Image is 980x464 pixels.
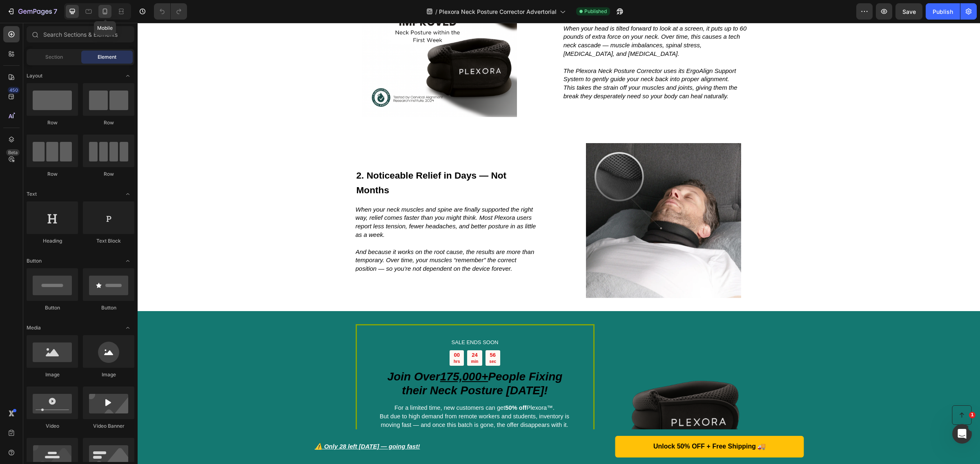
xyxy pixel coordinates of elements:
[426,61,600,77] i: This takes the strain off your muscles and joints, giving them the break they desperately need so...
[177,420,283,427] u: ⚠️ Only 28 left [DATE] — going fast!
[3,3,61,20] button: 7
[426,44,599,60] i: The Plexora Neck Posture Corrector uses its ErgoAlign Support System to gently guide your neck ba...
[27,170,78,178] div: Row
[98,53,116,61] span: Element
[334,336,341,341] p: min
[27,190,37,198] span: Text
[969,412,976,418] span: 1
[303,347,351,360] u: 175,000+
[83,170,134,178] div: Row
[352,336,359,341] p: sec
[250,347,425,374] strong: Join Over People Fixing their Neck Posture [DATE]!
[240,316,435,323] p: SALE ENDS SOON
[138,23,980,464] iframe: Design area
[27,324,41,331] span: Media
[316,336,323,341] p: hrs
[367,382,389,388] strong: 50% off
[27,304,78,312] div: Button
[83,422,134,430] div: Video Banner
[27,72,42,80] span: Layout
[516,420,628,427] strong: Unlock 50% OFF + Free Shipping 🚚
[926,3,960,20] button: Publish
[902,8,916,15] span: Save
[257,382,417,388] span: For a limited time, new customers can get Plexora™.
[83,304,134,312] div: Button
[218,225,397,250] i: And because it works on the root cause, the results are more than temporary. Over time, your musc...
[27,422,78,430] div: Video
[478,413,666,435] a: Unlock 50% OFF + Free Shipping 🚚
[53,7,57,16] p: 7
[584,8,607,15] span: Published
[218,183,399,215] i: When your neck muscles and spine are finally supported the right way, relief comes faster than yo...
[83,119,134,126] div: Row
[219,147,369,172] strong: 2. Noticeable Relief in Days — Not Months
[316,329,323,336] div: 00
[6,149,20,156] div: Beta
[83,237,134,245] div: Text Block
[27,257,42,265] span: Button
[27,237,78,245] div: Heading
[121,188,134,201] span: Toggle open
[895,3,922,20] button: Save
[334,329,341,336] div: 24
[352,329,359,336] div: 56
[8,87,20,93] div: 450
[121,321,134,334] span: Toggle open
[933,7,953,16] div: Publish
[426,2,609,34] i: When your head is tilted forward to look at a screen, it puts up to 60 pounds of extra force on y...
[154,3,187,20] div: Undo/Redo
[27,26,134,42] input: Search Sections & Elements
[121,254,134,267] span: Toggle open
[83,371,134,378] div: Image
[121,69,134,82] span: Toggle open
[27,119,78,126] div: Row
[27,371,78,378] div: Image
[439,7,557,16] span: Plexora Neck Posture Corrector Advertorial
[428,120,625,275] img: gempages_578045059925017362-9b156059-6797-4fa8-bff6-640ab3e7f3e8.png
[242,390,432,405] span: But due to high demand from remote workers and students, inventory is moving fast — and once this...
[435,7,437,16] span: /
[45,53,63,61] span: Section
[952,424,972,444] iframe: Intercom live chat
